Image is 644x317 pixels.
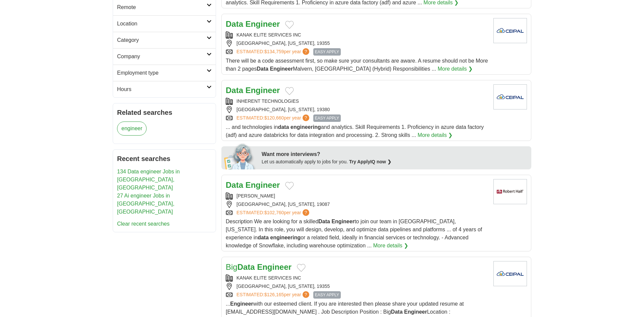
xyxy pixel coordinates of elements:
[373,242,408,250] a: More details ❯
[257,66,269,72] strong: Data
[264,292,284,297] span: $126,165
[226,201,488,208] div: [GEOGRAPHIC_DATA], [US_STATE], 19087
[226,219,482,248] span: Description We are looking for a skilled to join our team in [GEOGRAPHIC_DATA], [US_STATE]. In th...
[226,40,488,47] div: [GEOGRAPHIC_DATA], [US_STATE], 19355
[226,86,280,95] a: Data Engineer
[226,180,280,189] a: Data Engineer
[226,180,243,189] strong: Data
[117,221,170,227] a: Clear recent searches
[117,122,147,136] a: engineer
[226,86,243,95] strong: Data
[226,124,484,138] span: ... and technologies in and analytics. Skill Requirements 1. Proficiency in azure data factory (a...
[230,301,253,307] strong: Engineer
[418,131,453,139] a: More details ❯
[117,107,212,117] h2: Related searches
[117,85,207,93] h2: Hours
[270,235,301,240] strong: engineering
[113,48,216,65] a: Company
[349,159,391,164] a: Try ApplyIQ now ❯
[113,65,216,81] a: Employment type
[264,115,284,121] span: $120,660
[113,15,216,32] a: Location
[262,150,527,158] div: Want more interviews?
[313,291,341,299] span: EASY APPLY
[113,81,216,97] a: Hours
[313,48,341,56] span: EASY APPLY
[117,69,207,77] h2: Employment type
[285,182,294,190] button: Add to favorite jobs
[262,158,527,165] div: Let us automatically apply to jobs for you.
[226,19,280,28] a: Data Engineer
[303,114,309,121] span: ?
[258,235,269,240] strong: data
[246,19,280,28] strong: Engineer
[236,193,275,199] a: [PERSON_NAME]
[236,209,311,216] a: ESTIMATED:$102,760per year?
[493,18,527,43] img: Company logo
[117,3,207,11] h2: Remote
[117,169,180,190] a: 134 Data engineer Jobs in [GEOGRAPHIC_DATA], [GEOGRAPHIC_DATA]
[226,283,488,290] div: [GEOGRAPHIC_DATA], [US_STATE], 19355
[246,86,280,95] strong: Engineer
[303,48,309,55] span: ?
[226,262,291,271] a: BigData Engineer
[226,58,488,72] span: There will be a code assessment first, so make sure your consultants are aware. A resume should n...
[391,309,403,315] strong: Data
[226,31,488,38] div: KANAK ELITE SERVICES INC
[226,19,243,28] strong: Data
[264,49,284,54] span: $134,759
[303,291,309,298] span: ?
[438,65,473,73] a: More details ❯
[236,291,311,299] a: ESTIMATED:$126,165per year?
[237,262,255,271] strong: Data
[113,32,216,48] a: Category
[493,179,527,204] img: Robert Half logo
[257,262,291,271] strong: Engineer
[117,53,207,61] h2: Company
[226,106,488,113] div: [GEOGRAPHIC_DATA], [US_STATE], 19380
[264,210,284,215] span: $102,760
[318,219,330,224] strong: Data
[236,48,311,56] a: ESTIMATED:$134,759per year?
[224,143,257,169] img: apply-iq-scientist.png
[236,114,311,122] a: ESTIMATED:$120,660per year?
[246,180,280,189] strong: Engineer
[297,264,306,272] button: Add to favorite jobs
[331,219,354,224] strong: Engineer
[117,36,207,44] h2: Category
[493,84,527,109] img: Company logo
[285,87,294,95] button: Add to favorite jobs
[226,274,488,282] div: KANAK ELITE SERVICES INC
[493,261,527,286] img: Company logo
[303,209,309,216] span: ?
[270,66,293,72] strong: Engineer
[278,124,289,130] strong: data
[313,114,341,122] span: EASY APPLY
[226,98,488,105] div: INHERENT TECHNOLOGIES
[117,193,174,215] a: 27 Ai engineer Jobs in [GEOGRAPHIC_DATA], [GEOGRAPHIC_DATA]
[285,21,294,29] button: Add to favorite jobs
[290,124,321,130] strong: engineering
[404,309,427,315] strong: Engineer
[117,20,207,28] h2: Location
[117,154,212,164] h2: Recent searches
